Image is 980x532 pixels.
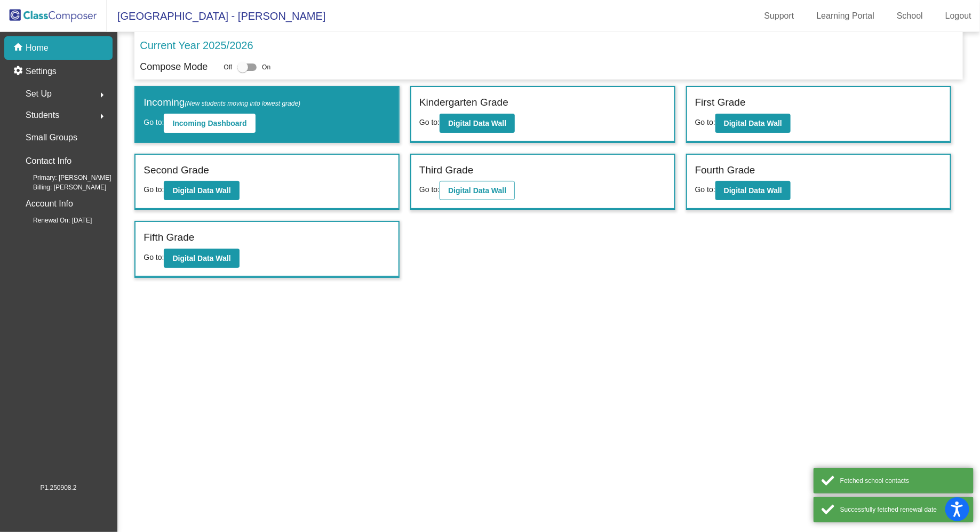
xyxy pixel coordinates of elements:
button: Digital Data Wall [440,114,515,133]
mat-icon: settings [13,65,26,78]
span: Billing: [PERSON_NAME] [16,182,106,192]
p: Current Year 2025/2026 [140,37,253,53]
a: Learning Portal [808,7,883,25]
b: Digital Data Wall [724,186,782,195]
p: Compose Mode [140,60,208,74]
button: Digital Data Wall [440,181,515,200]
button: Digital Data Wall [715,114,791,133]
label: Second Grade [144,163,209,178]
b: Digital Data Wall [448,119,506,128]
span: Go to: [144,253,164,261]
div: Fetched school contacts [840,476,966,486]
span: Go to: [419,118,440,126]
label: First Grade [695,95,746,110]
p: Settings [26,65,57,78]
a: Support [756,7,803,25]
button: Incoming Dashboard [164,114,255,133]
p: Account Info [26,196,73,211]
p: Home [26,42,49,54]
label: Incoming [144,95,300,110]
span: Students [26,108,59,123]
span: Go to: [144,118,164,126]
b: Digital Data Wall [724,119,782,128]
b: Incoming Dashboard [172,119,246,128]
mat-icon: home [13,42,26,54]
span: Renewal On: [DATE] [16,216,92,225]
button: Digital Data Wall [164,249,239,268]
label: Fourth Grade [695,163,755,178]
button: Digital Data Wall [164,181,239,200]
p: Contact Info [26,154,71,169]
p: Small Groups [26,130,77,145]
b: Digital Data Wall [172,186,230,195]
label: Fifth Grade [144,230,194,245]
span: Off [224,62,232,72]
mat-icon: arrow_right [95,110,108,123]
b: Digital Data Wall [172,254,230,263]
mat-icon: arrow_right [95,89,108,101]
span: Set Up [26,86,52,101]
a: School [888,7,931,25]
a: Logout [937,7,980,25]
span: Go to: [144,185,164,194]
b: Digital Data Wall [448,186,506,195]
button: Digital Data Wall [715,181,791,200]
span: Go to: [695,185,715,194]
span: Go to: [419,185,440,194]
label: Kindergarten Grade [419,95,508,110]
label: Third Grade [419,163,473,178]
span: [GEOGRAPHIC_DATA] - [PERSON_NAME] [107,7,325,25]
span: Primary: [PERSON_NAME] [16,173,111,182]
div: Successfully fetched renewal date [840,505,966,514]
span: (New students moving into lowest grade) [185,100,300,107]
span: Go to: [695,118,715,126]
span: On [262,62,270,72]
